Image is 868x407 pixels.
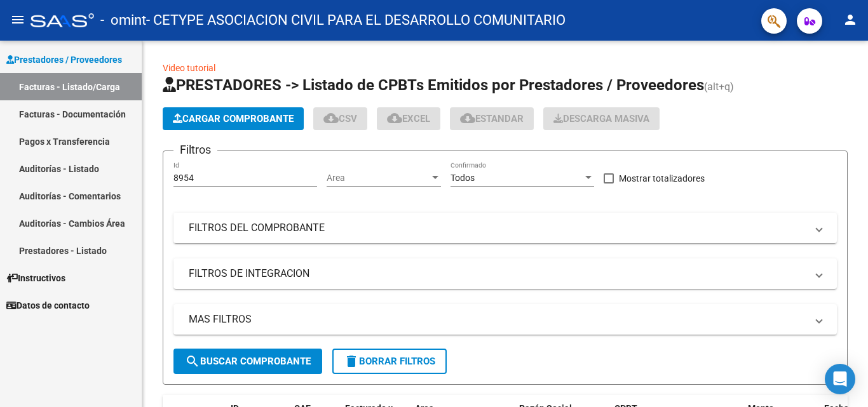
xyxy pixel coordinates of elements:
[146,6,566,34] span: - CETYPE ASOCIACION CIVIL PARA EL DESARROLLO COMUNITARIO
[173,349,322,374] button: Buscar Comprobante
[189,221,806,235] mat-panel-title: FILTROS DEL COMPROBANTE
[387,110,402,126] mat-icon: cloud_download
[173,141,217,159] h3: Filtros
[323,110,339,126] mat-icon: cloud_download
[10,12,25,27] mat-icon: menu
[543,107,660,130] button: Descarga Masiva
[173,113,294,124] span: Cargar Comprobante
[704,81,734,93] span: (alt+q)
[6,271,65,285] span: Instructivos
[451,173,475,183] span: Todos
[543,107,660,130] app-download-masive: Descarga masiva de comprobantes (adjuntos)
[843,12,858,27] mat-icon: person
[163,76,704,94] span: PRESTADORES -> Listado de CPBTs Emitidos por Prestadores / Proveedores
[377,107,440,130] button: EXCEL
[460,113,524,124] span: Estandar
[332,349,447,374] button: Borrar Filtros
[163,107,304,130] button: Cargar Comprobante
[460,110,475,126] mat-icon: cloud_download
[619,171,705,186] span: Mostrar totalizadores
[173,213,837,243] mat-expansion-panel-header: FILTROS DEL COMPROBANTE
[344,354,359,369] mat-icon: delete
[327,173,430,183] span: Area
[387,113,430,124] span: EXCEL
[173,258,837,289] mat-expansion-panel-header: FILTROS DE INTEGRACION
[344,356,435,367] span: Borrar Filtros
[185,354,200,369] mat-icon: search
[100,6,146,34] span: - omint
[323,113,357,124] span: CSV
[6,298,90,312] span: Datos de contacto
[6,53,122,67] span: Prestadores / Proveedores
[189,267,806,281] mat-panel-title: FILTROS DE INTEGRACION
[553,113,649,124] span: Descarga Masiva
[189,312,806,326] mat-panel-title: MAS FILTROS
[163,63,215,73] a: Video tutorial
[185,356,311,367] span: Buscar Comprobante
[450,107,534,130] button: Estandar
[825,364,855,394] div: Open Intercom Messenger
[173,304,837,335] mat-expansion-panel-header: MAS FILTROS
[313,107,367,130] button: CSV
